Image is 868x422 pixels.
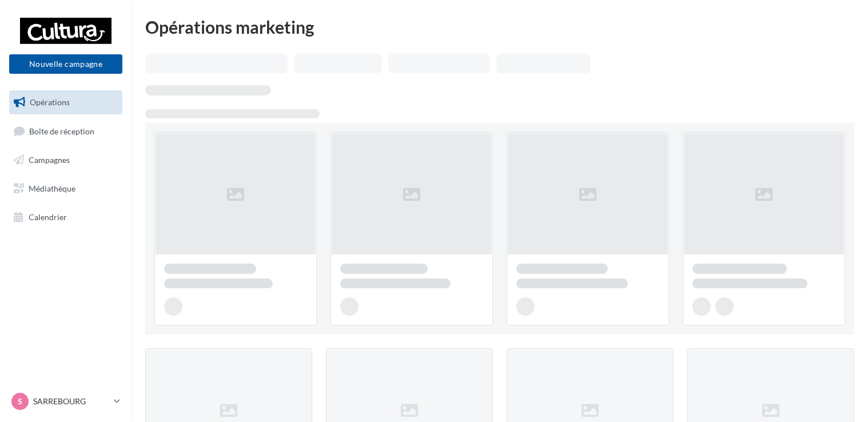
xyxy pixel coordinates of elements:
span: S [18,396,22,407]
a: Médiathèque [7,177,125,201]
p: SARREBOURG [33,396,109,407]
a: S SARREBOURG [9,391,122,412]
a: Calendrier [7,205,125,229]
div: Opérations marketing [145,18,854,35]
a: Opérations [7,90,125,114]
span: Campagnes [29,155,70,165]
span: Boîte de réception [29,126,94,136]
a: Campagnes [7,148,125,172]
button: Nouvelle campagne [9,54,122,74]
span: Opérations [30,97,70,107]
span: Calendrier [29,212,67,221]
span: Médiathèque [29,184,75,193]
a: Boîte de réception [7,119,125,144]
